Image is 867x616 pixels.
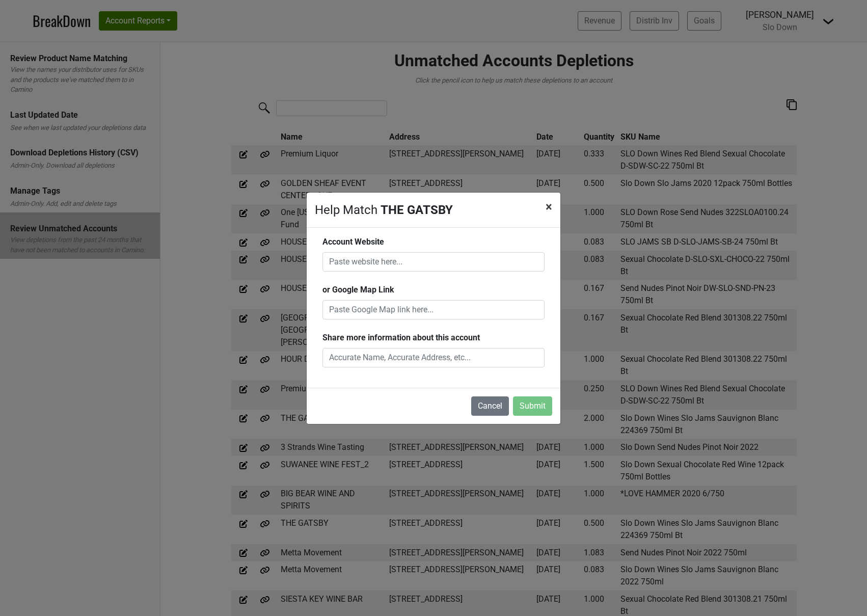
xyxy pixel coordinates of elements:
div: Help Match [315,201,453,219]
b: Share more information about this account [322,333,480,342]
input: Paste Google Map link here... [322,300,545,319]
button: Cancel [471,396,509,416]
span: × [546,200,552,214]
b: Account Website [322,237,384,247]
strong: THE GATSBY [381,203,453,217]
b: or Google Map Link [322,285,394,294]
button: Submit [513,396,552,416]
input: Paste website here... [322,252,545,272]
input: Accurate Name, Accurate Address, etc... [322,348,545,367]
